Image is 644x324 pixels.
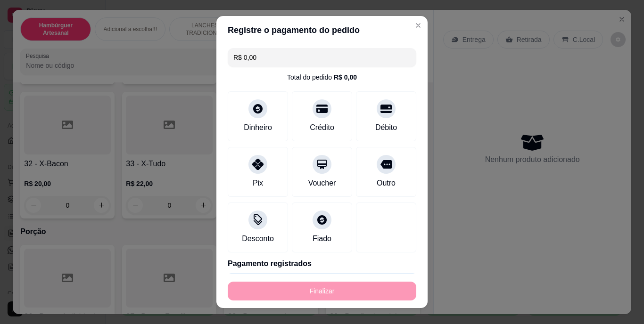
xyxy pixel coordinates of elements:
[375,122,397,133] div: Débito
[216,16,428,44] header: Registre o pagamento do pedido
[313,233,331,244] div: Fiado
[242,233,274,244] div: Desconto
[253,178,263,189] div: Pix
[233,48,411,67] input: Ex.: hambúrguer de cordeiro
[310,122,334,133] div: Crédito
[308,178,336,189] div: Voucher
[411,18,426,33] button: Close
[228,258,416,269] p: Pagamento registrados
[334,73,357,82] div: R$ 0,00
[377,178,396,189] div: Outro
[287,73,357,82] div: Total do pedido
[244,122,272,133] div: Dinheiro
